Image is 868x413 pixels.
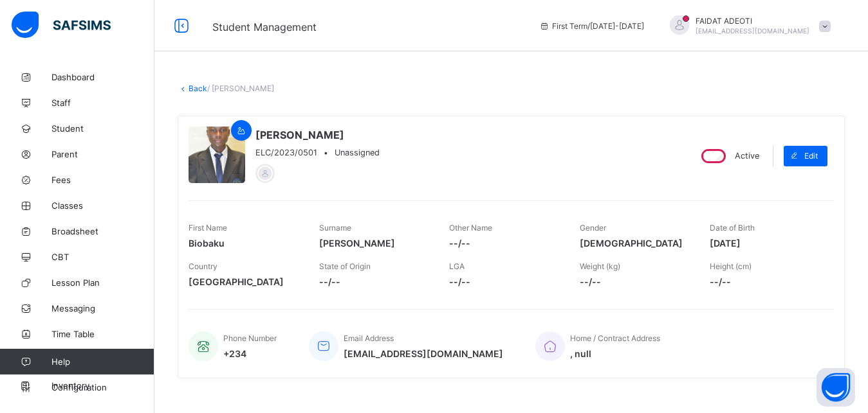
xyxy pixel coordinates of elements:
[344,348,503,359] span: [EMAIL_ADDRESS][DOMAIN_NAME]
[51,175,154,185] span: Fees
[710,261,752,271] span: Height (cm)
[804,151,818,161] span: Edit
[189,261,217,271] span: Country
[696,27,809,35] span: [EMAIL_ADDRESS][DOMAIN_NAME]
[255,148,317,157] span: ELC/2023/0501
[51,72,154,82] span: Dashboard
[319,223,351,233] span: Surname
[189,238,300,249] span: Biobaku
[51,98,154,108] span: Staff
[51,356,154,367] span: Help
[207,83,274,93] span: / [PERSON_NAME]
[223,348,277,359] span: +234
[255,148,380,157] div: •
[255,128,380,141] span: [PERSON_NAME]
[12,12,111,39] img: safsims
[319,261,371,271] span: State of Origin
[696,16,809,26] span: FAIDAT ADEOTI
[51,123,154,134] span: Student
[449,238,560,249] span: --/--
[710,223,755,233] span: Date of Birth
[570,333,660,343] span: Home / Contract Address
[449,261,465,271] span: LGA
[657,15,837,37] div: FAIDATADEOTI
[344,333,394,343] span: Email Address
[570,348,660,359] span: , null
[735,151,759,161] span: Active
[212,21,317,33] span: Student Management
[319,238,430,249] span: [PERSON_NAME]
[580,261,620,271] span: Weight (kg)
[223,333,277,343] span: Phone Number
[51,200,154,211] span: Classes
[817,368,855,407] button: Open asap
[189,83,207,93] a: Back
[580,238,691,249] span: [DEMOGRAPHIC_DATA]
[51,277,154,288] span: Lesson Plan
[189,223,227,233] span: First Name
[580,276,691,287] span: --/--
[51,252,154,262] span: CBT
[189,276,300,287] span: [GEOGRAPHIC_DATA]
[335,148,380,157] span: Unassigned
[51,226,154,236] span: Broadsheet
[710,238,821,249] span: [DATE]
[319,276,430,287] span: --/--
[51,382,154,392] span: Configuration
[580,223,606,233] span: Gender
[539,21,644,31] span: session/term information
[710,276,821,287] span: --/--
[449,276,560,287] span: --/--
[51,329,154,339] span: Time Table
[51,149,154,159] span: Parent
[449,223,492,233] span: Other Name
[51,303,154,313] span: Messaging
